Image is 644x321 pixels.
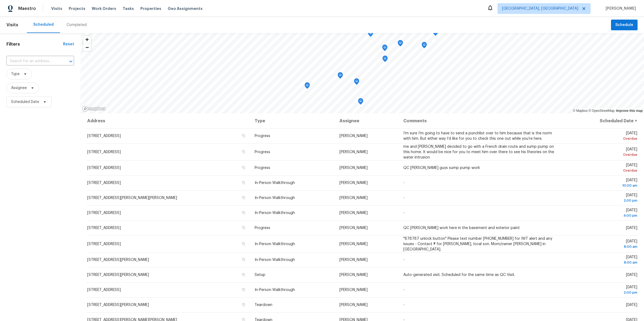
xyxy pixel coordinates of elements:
span: [STREET_ADDRESS][PERSON_NAME] [87,303,149,307]
div: Map marker [358,98,363,106]
input: Search for an address... [6,57,59,65]
span: - [403,181,405,185]
span: [DATE] [569,193,637,203]
span: [PERSON_NAME] [339,288,368,292]
span: [PERSON_NAME] [339,134,368,138]
span: [STREET_ADDRESS] [87,150,121,154]
span: Progress [255,150,270,154]
span: [STREET_ADDRESS][PERSON_NAME] [87,273,149,277]
span: [PERSON_NAME] [339,181,368,185]
span: [PERSON_NAME] [339,258,368,262]
button: Copy Address [241,257,246,262]
span: [DATE] [569,255,637,265]
span: [PERSON_NAME] [339,242,368,246]
span: [PERSON_NAME] [339,150,368,154]
span: Tasks [123,7,134,10]
span: Properties [140,6,161,11]
span: Zoom out [83,44,91,51]
span: me and [PERSON_NAME] decided to go with a French drain route and sump pump on this home. It would... [403,145,554,159]
th: Scheduled Date ↑ [564,113,638,128]
a: Improve this map [616,109,643,113]
span: In-Person Walkthrough [255,211,295,215]
button: Copy Address [241,241,246,246]
span: I’m sure I’m going to have to send a punchlist over to him because that is the norm with him. But... [403,131,552,141]
button: Zoom in [83,36,91,43]
span: - [403,211,405,215]
span: [STREET_ADDRESS] [87,211,121,215]
button: Copy Address [241,133,246,138]
span: [PERSON_NAME] [339,196,368,200]
button: Copy Address [241,287,246,292]
span: Schedule [615,22,633,28]
span: "878787 unlock button" Please text number [PHONE_NUMBER] for IWT alert and any issues - Contact #... [403,237,552,251]
a: OpenStreetMap [588,109,614,113]
button: Schedule [611,20,638,31]
span: Work Orders [92,6,116,11]
div: Overdue [569,152,637,157]
button: Copy Address [241,149,246,154]
span: [STREET_ADDRESS] [87,226,121,230]
div: Map marker [305,82,310,91]
span: [STREET_ADDRESS] [87,288,121,292]
div: Overdue [569,168,637,173]
th: Assignee [335,113,399,128]
button: Zoom out [83,43,91,51]
a: Mapbox [573,109,588,113]
h1: Filters [6,42,63,47]
span: Visits [6,19,18,31]
div: 8:00 am [569,260,637,265]
div: Map marker [338,72,343,80]
span: - [403,196,405,200]
span: [DATE] [569,178,637,188]
span: - [403,258,405,262]
span: Maestro [18,6,36,11]
div: Map marker [368,30,373,39]
span: Scheduled Date [11,99,39,105]
span: - [403,303,405,307]
span: [GEOGRAPHIC_DATA], [GEOGRAPHIC_DATA] [502,6,578,11]
div: 2:00 pm [569,198,637,203]
button: Copy Address [241,165,246,170]
div: Reset [63,42,74,47]
div: Map marker [354,78,359,87]
button: Copy Address [241,272,246,277]
span: [DATE] [569,239,637,249]
div: 2:00 pm [569,290,637,295]
th: Comments [399,113,564,128]
span: In-Person Walkthrough [255,258,295,262]
th: Type [250,113,335,128]
span: [DATE] [626,303,637,307]
span: Projects [69,6,85,11]
button: Copy Address [241,210,246,215]
span: In-Person Walkthrough [255,181,295,185]
span: [STREET_ADDRESS] [87,181,121,185]
span: [DATE] [569,285,637,295]
span: [DATE] [569,208,637,218]
span: In-Person Walkthrough [255,288,295,292]
span: [DATE] [626,226,637,230]
span: [DATE] [569,147,637,157]
span: [PERSON_NAME] [339,303,368,307]
div: Map marker [382,45,387,53]
div: 10:00 am [569,183,637,188]
span: In-Person Walkthrough [255,196,295,200]
span: Visits [51,6,62,11]
div: Scheduled [33,22,54,27]
span: Progress [255,134,270,138]
span: Geo Assignments [168,6,203,11]
div: Map marker [433,29,438,38]
span: [STREET_ADDRESS][PERSON_NAME] [87,258,149,262]
div: 4:00 pm [569,213,637,218]
span: [PERSON_NAME] [339,166,368,170]
span: Type [11,71,20,77]
div: Map marker [382,56,388,64]
span: [DATE] [569,131,637,141]
span: [DATE] [569,163,637,173]
canvas: Map [80,33,644,113]
div: 8:00 am [569,244,637,249]
span: QC [PERSON_NAME] guys sump pump work [403,166,480,170]
span: [STREET_ADDRESS][PERSON_NAME][PERSON_NAME] [87,196,177,200]
span: Teardown [255,303,272,307]
span: [PERSON_NAME] [339,211,368,215]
